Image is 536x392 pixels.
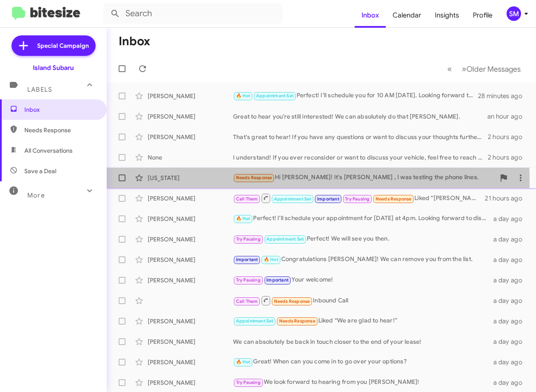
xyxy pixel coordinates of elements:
div: a day ago [493,296,529,305]
span: Needs Response [279,318,315,324]
span: Important [317,196,339,202]
div: [PERSON_NAME] [148,215,233,223]
h1: Inbox [119,35,150,48]
div: [PERSON_NAME] [148,256,233,264]
div: I understand! If you ever reconsider or want to discuss your vehicle, feel free to reach out. Hav... [233,153,488,162]
div: [PERSON_NAME] [148,112,233,121]
span: More [27,192,45,199]
div: a day ago [493,378,529,387]
div: 2 hours ago [488,133,529,141]
span: Appointment Set [236,318,274,324]
span: 🔥 Hot [236,93,251,99]
span: Call Them [236,299,258,304]
div: We look forward to hearing from you [PERSON_NAME]! [233,377,493,387]
span: Needs Response [24,126,97,134]
div: Perfect! I’ll schedule you for 10 AM [DATE]. Looking forward to seeing you then! [233,91,478,101]
span: Needs Response [236,175,272,180]
span: Older Messages [466,64,521,74]
a: Profile [466,3,499,28]
div: That's great to hear! If you have any questions or want to discuss your thoughts further, I can h... [233,133,488,141]
span: Needs Response [376,196,412,202]
nav: Page navigation example [443,60,526,78]
div: an hour ago [487,112,529,121]
a: Inbox [355,3,386,28]
div: Great to hear you’re still interested! We can absolutely do that [PERSON_NAME]. [233,112,487,121]
span: « [447,64,452,74]
span: Call Them [236,196,258,202]
div: [PERSON_NAME] [148,337,233,346]
span: Appointment Set [266,236,304,242]
div: [PERSON_NAME] [148,194,233,203]
div: Perfect! I’ll schedule your appointment for [DATE] at 4pm. Looking forward to discussing everythi... [233,214,493,224]
span: 🔥 Hot [236,359,251,365]
span: Try Pausing [345,196,370,202]
div: a day ago [493,215,529,223]
span: Save a Deal [24,167,56,175]
div: [PERSON_NAME] [148,317,233,325]
div: [PERSON_NAME] [148,235,233,244]
div: [PERSON_NAME] [148,92,233,100]
span: All Conversations [24,146,73,155]
div: [PERSON_NAME] [148,378,233,387]
div: a day ago [493,276,529,285]
span: Appointment Set [256,93,294,99]
div: Hi [PERSON_NAME]! It's [PERSON_NAME] , I was testing the phone lines. [233,173,495,183]
div: Island Subaru [33,64,74,72]
div: Great! When can you come in to go over your options? [233,357,493,367]
span: Labels [27,86,52,93]
input: Search [103,3,283,24]
div: 2 hours ago [488,153,529,162]
div: None [148,153,233,162]
span: Special Campaign [37,41,89,50]
span: Important [266,277,288,283]
div: [PERSON_NAME] [148,276,233,285]
button: Next [457,60,526,78]
span: Important [236,257,258,262]
div: Your welcome! [233,275,493,285]
div: a day ago [493,337,529,346]
button: SM [499,6,527,21]
div: SM [507,6,521,21]
span: Needs Response [274,299,310,304]
div: 21 hours ago [485,194,529,203]
span: Try Pausing [236,380,261,385]
button: Previous [442,60,457,78]
span: » [462,64,466,74]
div: 28 minutes ago [478,92,529,100]
div: Perfect! We will see you then. [233,234,493,244]
div: a day ago [493,256,529,264]
div: Liked “We are glad to hear!” [233,316,493,326]
div: We can absolutely be back in touch closer to the end of your lease! [233,337,493,346]
span: Appointment Set [274,196,312,202]
div: Inbound Call [233,295,493,306]
a: Calendar [386,3,428,28]
span: 🔥 Hot [236,216,251,221]
div: Congratulations [PERSON_NAME]! We can remove you from the list. [233,255,493,264]
div: [US_STATE] [148,174,233,182]
a: Special Campaign [12,35,96,56]
span: Try Pausing [236,236,261,242]
div: [PERSON_NAME] [148,358,233,366]
div: a day ago [493,235,529,244]
div: [PERSON_NAME] [148,133,233,141]
span: Inbox [24,105,97,114]
div: Liked “[PERSON_NAME], we look forward to hearing from you!” [233,193,485,203]
div: a day ago [493,317,529,325]
div: a day ago [493,358,529,366]
span: Try Pausing [236,277,261,283]
span: 🔥 Hot [264,257,278,262]
a: Insights [428,3,466,28]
